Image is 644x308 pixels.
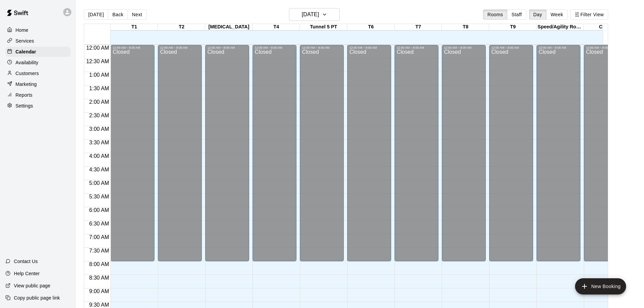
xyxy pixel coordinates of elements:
div: 12:00 AM – 8:00 AM: Closed [347,45,391,261]
a: Marketing [5,79,71,89]
button: Next [127,9,146,20]
span: 2:30 AM [88,113,111,118]
button: Staff [507,9,526,20]
div: Closed [207,49,247,264]
button: add [575,278,626,294]
h6: [DATE] [302,10,319,19]
div: 12:00 AM – 8:00 AM [160,46,200,49]
div: Speed/Agility Room [536,24,584,30]
div: T8 [442,24,489,30]
div: 12:00 AM – 8:00 AM: Closed [253,45,296,261]
button: Day [529,9,547,20]
div: Closed [160,49,200,264]
div: Closed [539,49,578,264]
div: T2 [158,24,205,30]
p: Copy public page link [14,294,60,301]
span: 4:00 AM [88,153,111,159]
div: 12:00 AM – 8:00 AM [586,46,626,49]
span: 3:30 AM [88,140,111,145]
p: Calendar [16,48,36,55]
div: T1 [111,24,158,30]
div: Closed [255,49,294,264]
div: Calendar [5,47,71,57]
a: Services [5,36,71,46]
div: 12:00 AM – 8:00 AM [302,46,342,49]
div: Closed [349,49,389,264]
div: Closed [302,49,342,264]
span: 5:30 AM [88,194,111,199]
span: 9:30 AM [88,302,111,308]
button: Rooms [483,9,507,20]
div: Tunnel 5 PT [300,24,347,30]
p: Marketing [16,81,37,88]
span: 5:00 AM [88,180,111,186]
div: 12:00 AM – 8:00 AM: Closed [300,45,344,261]
div: 12:00 AM – 8:00 AM: Closed [205,45,249,261]
div: Closed [397,49,436,264]
div: 12:00 AM – 8:00 AM [349,46,389,49]
span: 1:30 AM [88,86,111,91]
div: T7 [395,24,442,30]
div: 12:00 AM – 8:00 AM [539,46,578,49]
a: Availability [5,57,71,68]
div: Closed [113,49,152,264]
p: Availability [16,59,39,66]
p: Settings [16,102,33,109]
div: 12:00 AM – 8:00 AM: Closed [395,45,438,261]
a: Customers [5,68,71,78]
div: 12:00 AM – 8:00 AM: Closed [489,45,533,261]
span: 12:30 AM [85,58,111,64]
span: 7:30 AM [88,248,111,254]
span: 3:00 AM [88,126,111,132]
div: Closed [586,49,626,264]
div: 12:00 AM – 8:00 AM: Closed [111,45,154,261]
button: Week [546,9,568,20]
div: 12:00 AM – 8:00 AM [397,46,436,49]
span: 12:00 AM [85,45,111,51]
div: T4 [253,24,300,30]
span: 7:00 AM [88,234,111,240]
button: Filter View [570,9,608,20]
p: Help Center [14,270,40,277]
a: Reports [5,90,71,100]
span: 8:30 AM [88,275,111,281]
div: 12:00 AM – 8:00 AM [491,46,531,49]
a: Settings [5,101,71,111]
p: Services [16,38,34,44]
p: View public page [14,282,50,289]
div: 12:00 AM – 8:00 AM: Closed [536,45,580,261]
button: [DATE] [289,8,340,21]
button: Back [108,9,128,20]
div: 12:00 AM – 8:00 AM: Closed [158,45,202,261]
div: [MEDICAL_DATA] [205,24,253,30]
span: 9:00 AM [88,288,111,294]
div: 12:00 AM – 8:00 AM [255,46,294,49]
a: Home [5,25,71,35]
div: 12:00 AM – 8:00 AM: Closed [584,45,628,261]
p: Contact Us [14,258,38,265]
div: 12:00 AM – 8:00 AM: Closed [442,45,486,261]
p: Reports [16,92,32,98]
div: T9 [489,24,536,30]
span: 1:00 AM [88,72,111,78]
span: 4:30 AM [88,167,111,172]
p: Home [16,27,28,33]
div: 12:00 AM – 8:00 AM [113,46,152,49]
span: 6:00 AM [88,207,111,213]
div: Closed [444,49,484,264]
div: 12:00 AM – 8:00 AM [207,46,247,49]
span: 2:00 AM [88,99,111,105]
button: [DATE] [84,9,108,20]
div: 12:00 AM – 8:00 AM [444,46,484,49]
div: Court 1 [584,24,631,30]
div: T6 [347,24,395,30]
div: Closed [491,49,531,264]
p: Customers [16,70,39,77]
